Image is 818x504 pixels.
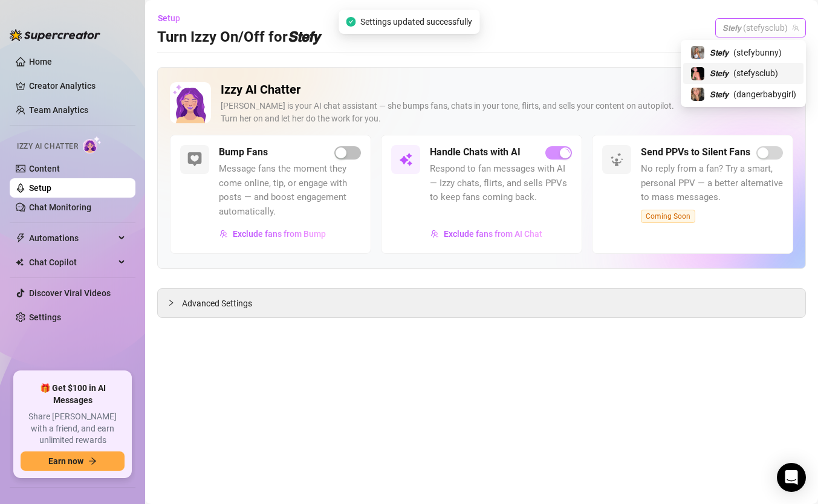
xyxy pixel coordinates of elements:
span: 𝙎𝙩𝙚𝙛𝙮 (stefysclub) [722,19,799,37]
span: loading [560,148,571,158]
span: 𝙎𝙩𝙚𝙛𝙮 [710,66,729,80]
img: Chat Copilot [16,258,24,267]
a: Content [29,164,60,173]
a: Chat Monitoring [29,202,91,212]
img: svg%3e [430,230,439,238]
span: check-circle [346,17,355,27]
span: Izzy AI Chatter [17,141,78,152]
img: 𝙎𝙩𝙚𝙛𝙮 (@dangerbabygirl) [691,88,704,101]
div: collapsed [167,296,182,309]
a: Team Analytics [29,105,88,115]
a: Home [29,57,52,66]
span: Share [PERSON_NAME] with a friend, and earn unlimited rewards [21,411,125,447]
span: Advanced Settings [182,297,252,310]
img: logo-BBDzfeDw.svg [10,29,100,41]
span: Automations [29,228,115,248]
img: 𝙎𝙩𝙚𝙛𝙮 (@stefybunny) [691,46,704,59]
h5: Send PPVs to Silent Fans [641,145,750,160]
span: Exclude fans from Bump [233,229,326,239]
span: ( dangerbabygirl ) [733,88,796,101]
span: ( stefysclub ) [733,66,778,80]
span: ( stefybunny ) [733,46,782,59]
span: Setup [158,13,180,23]
span: 𝙎𝙩𝙚𝙛𝙮 [710,88,729,101]
span: 🎁 Get $100 in AI Messages [21,383,125,406]
span: Exclude fans from AI Chat [444,229,542,239]
button: Earn nowarrow-right [21,451,125,471]
a: Settings [29,312,61,322]
span: No reply from a fan? Try a smart, personal PPV — a better alternative to mass messages. [641,162,783,205]
span: Chat Copilot [29,253,115,272]
img: svg%3e [219,230,228,238]
a: Creator Analytics [29,76,126,95]
h2: Izzy AI Chatter [221,82,756,97]
span: team [792,24,799,31]
img: 𝙎𝙩𝙚𝙛𝙮 (@stefysclub) [691,67,704,80]
span: 𝙎𝙩𝙚𝙛𝙮 [710,46,729,59]
img: Izzy AI Chatter [170,82,211,123]
span: Coming Soon [641,210,695,223]
span: arrow-right [88,457,97,465]
span: thunderbolt [16,233,25,243]
button: Exclude fans from AI Chat [430,224,543,244]
a: Setup [29,183,51,193]
div: Open Intercom Messenger [777,463,806,492]
h5: Handle Chats with AI [430,145,521,160]
img: AI Chatter [83,136,102,153]
button: Setup [157,8,190,28]
h5: Bump Fans [219,145,268,160]
button: Exclude fans from Bump [219,224,326,244]
img: svg%3e [187,152,202,167]
img: svg%3e [609,152,624,167]
span: Respond to fan messages with AI — Izzy chats, flirts, and sells PPVs to keep fans coming back. [430,162,572,205]
a: Discover Viral Videos [29,288,111,298]
span: Message fans the moment they come online, tip, or engage with posts — and boost engagement automa... [219,162,361,219]
span: Earn now [48,456,83,466]
h3: Turn Izzy On/Off for 𝙎𝙩𝙚𝙛𝙮 [157,28,320,47]
div: [PERSON_NAME] is your AI chat assistant — she bumps fans, chats in your tone, flirts, and sells y... [221,100,756,125]
span: collapsed [167,299,175,306]
span: Settings updated successfully [360,15,472,28]
img: svg%3e [398,152,413,167]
